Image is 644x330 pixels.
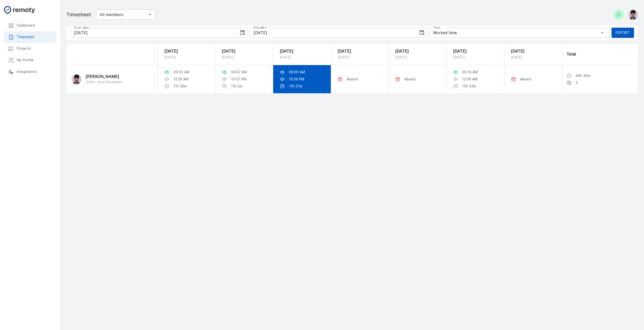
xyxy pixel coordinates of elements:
[453,54,498,60] p: [DATE]
[462,77,477,82] p: 12:59 AM
[222,54,266,60] p: [DATE]
[70,28,235,38] input: mm/dd/yyyy
[453,48,498,54] p: [DATE]
[338,48,382,54] p: [DATE]
[17,23,52,28] h6: Dashboard
[429,28,607,38] div: Worked time
[280,48,324,54] p: [DATE]
[347,77,358,82] p: Absent
[17,46,52,52] h6: Projects
[614,10,624,20] button: Check-in
[66,11,91,19] h1: Timesheet
[173,77,188,82] p: 12:28 AM
[231,77,247,82] p: 10:57 PM
[173,84,187,89] p: 11h 36m
[280,54,324,60] p: [DATE]
[433,25,440,30] label: Type
[222,48,266,54] p: [DATE]
[86,74,122,80] p: [PERSON_NAME]
[17,34,52,40] h6: Timesheet
[289,70,305,75] p: 09:00 AM
[4,55,56,66] div: My Profile
[4,66,56,78] div: Integrations
[231,70,247,75] p: 09:52 AM
[289,84,302,89] p: 11h 27m
[612,28,634,38] button: Export
[86,79,122,84] p: Junior Java Developer
[254,25,266,30] label: End date
[462,84,476,89] p: 15h 43m
[338,54,382,60] p: [DATE]
[462,70,478,75] p: 09:16 AM
[511,54,556,60] p: [DATE]
[404,77,416,82] p: Absent
[628,10,638,20] img: Mohammed Noman
[17,58,52,63] h6: My Profile
[4,20,56,31] div: Dashboard
[164,48,209,54] p: [DATE]
[17,69,52,75] h6: Integrations
[231,84,242,89] p: 11h 2m
[237,28,248,38] button: Choose date, selected date is Sep 24, 2025
[576,73,590,78] p: 49h 48m
[567,51,634,57] p: Total
[395,54,440,60] p: [DATE]
[417,28,427,38] button: Choose date, selected date is Sep 30, 2025
[146,11,153,18] button: Open
[520,77,532,82] p: Absent
[289,77,304,82] p: 10:34 PM
[626,8,638,22] button: Mohammed Noman
[576,80,578,85] p: 3
[74,25,89,30] label: Start date
[173,70,189,75] p: 09:50 AM
[4,31,56,43] div: Timesheet
[71,74,82,84] img: Mohammed Noman
[66,44,638,93] table: sticky table
[250,28,415,38] input: mm/dd/yyyy
[4,43,56,55] div: Projects
[511,48,556,54] p: [DATE]
[164,54,209,60] p: [DATE]
[395,48,440,54] p: [DATE]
